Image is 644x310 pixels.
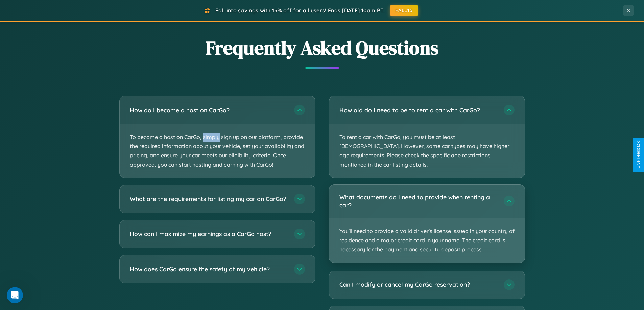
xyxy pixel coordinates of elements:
div: Give Feedback [636,141,641,169]
h2: Frequently Asked Questions [119,35,525,61]
h3: How do I become a host on CarGo? [130,106,287,114]
h3: Can I modify or cancel my CarGo reservation? [339,280,497,289]
p: To rent a car with CarGo, you must be at least [DEMOGRAPHIC_DATA]. However, some car types may ha... [329,124,525,178]
span: Fall into savings with 15% off for all users! Ends [DATE] 10am PT. [215,7,385,14]
p: To become a host on CarGo, simply sign up on our platform, provide the required information about... [120,124,315,178]
h3: What documents do I need to provide when renting a car? [339,193,497,209]
h3: How old do I need to be to rent a car with CarGo? [339,106,497,114]
button: FALL15 [390,5,418,16]
h3: How does CarGo ensure the safety of my vehicle? [130,265,287,273]
iframe: Intercom live chat [7,287,23,303]
h3: How can I maximize my earnings as a CarGo host? [130,230,287,238]
p: You'll need to provide a valid driver's license issued in your country of residence and a major c... [329,218,525,263]
h3: What are the requirements for listing my car on CarGo? [130,195,287,203]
